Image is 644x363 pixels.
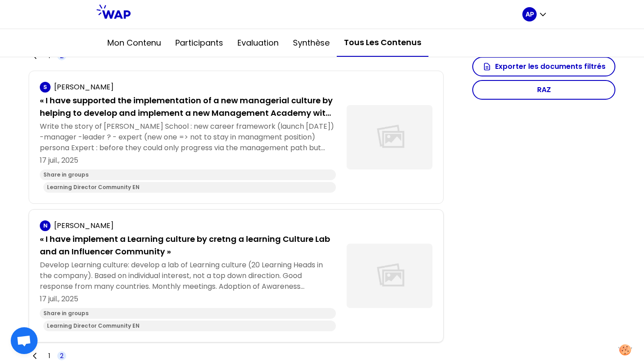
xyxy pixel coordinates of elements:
p: « I have implement a Learning culture by cretng a learning Culture Lab and an Influencer Community » [40,233,336,258]
p: [PERSON_NAME] [54,220,114,231]
p: AP [525,10,534,19]
button: Participants [168,30,230,56]
button: Exporter les documents filtrés [472,57,615,76]
span: 1 [48,351,50,360]
p: 17 juil., 2025 [40,155,336,166]
div: Share in groups [40,169,336,180]
div: Learning Director Community EN [43,182,336,193]
span: 2 [60,351,64,360]
p: N [43,222,47,229]
button: Manage your preferences about cookies [613,339,637,361]
button: AP [522,7,547,21]
button: Tous les contenus [337,29,428,57]
a: Ouvrir le chat [11,327,38,354]
p: S [43,84,47,91]
p: « I have supported the implementation of a new managerial culture by helping to develop and imple... [40,94,336,119]
button: Evaluation [230,30,286,56]
div: Learning Director Community EN [43,321,336,331]
p: Develop Learning culture: develop a lab of Learning culture (20 Learning Heads in the company). B... [40,260,336,292]
p: 17 juil., 2025 [40,294,336,304]
button: Mon contenu [100,30,168,56]
button: Synthèse [286,30,337,56]
button: RAZ [472,80,615,100]
p: Write the story of [PERSON_NAME] School : new career framework (launch [DATE]) -manager -leader ?... [40,121,336,153]
p: [PERSON_NAME] [54,82,114,93]
div: Share in groups [40,308,336,319]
